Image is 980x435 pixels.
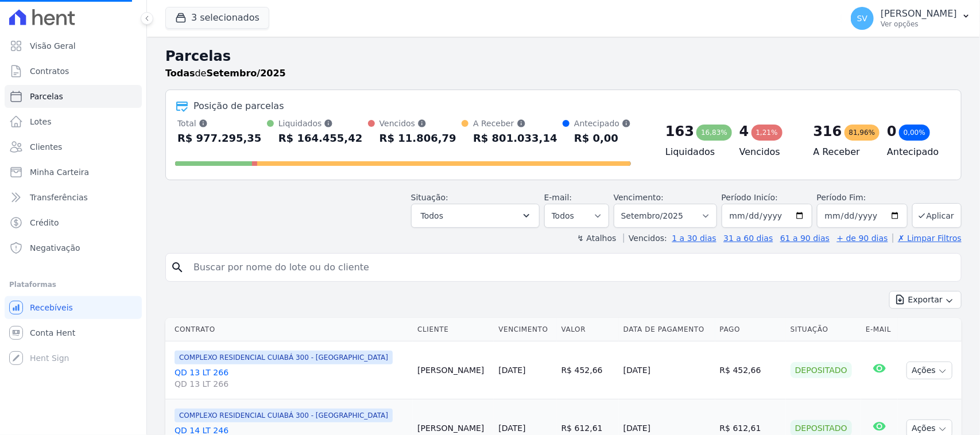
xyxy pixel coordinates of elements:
span: Contratos [30,65,69,77]
label: E-mail: [544,193,572,202]
span: Recebíveis [30,302,73,313]
button: Exportar [889,291,962,309]
p: Ver opções [881,20,957,29]
span: COMPLEXO RESIDENCIAL CUIABÁ 300 - [GEOGRAPHIC_DATA] [175,351,393,364]
div: Vencidos [379,118,456,129]
button: Aplicar [912,203,962,228]
span: Visão Geral [30,40,76,52]
strong: Setembro/2025 [207,68,286,79]
th: E-mail [861,318,898,341]
a: Contratos [5,60,142,83]
span: Todos [421,209,443,223]
a: Lotes [5,110,142,133]
div: Liquidados [278,118,363,129]
div: 0,00% [899,125,930,141]
a: Transferências [5,186,142,209]
a: [DATE] [498,424,525,433]
span: Minha Carteira [30,166,89,178]
th: Contrato [165,318,413,341]
th: Cliente [413,318,494,341]
td: R$ 452,66 [557,341,619,399]
div: 163 [665,122,694,141]
i: search [171,261,184,274]
th: Valor [557,318,619,341]
span: COMPLEXO RESIDENCIAL CUIABÁ 300 - [GEOGRAPHIC_DATA] [175,409,393,422]
a: ✗ Limpar Filtros [893,234,962,243]
th: Situação [786,318,861,341]
div: Plataformas [9,278,137,292]
button: SV [PERSON_NAME] Ver opções [842,2,980,34]
span: SV [857,14,867,22]
div: 4 [739,122,749,141]
span: QD 13 LT 266 [175,378,408,390]
span: Parcelas [30,91,63,102]
span: Lotes [30,116,52,127]
h4: A Receber [814,145,869,159]
a: 1 a 30 dias [672,234,716,243]
label: Vencimento: [614,193,664,202]
div: R$ 0,00 [574,129,631,147]
a: Clientes [5,135,142,158]
span: Clientes [30,141,62,153]
div: 1,21% [752,125,783,141]
td: [DATE] [619,341,715,399]
p: [PERSON_NAME] [881,8,957,20]
th: Pago [715,318,786,341]
a: + de 90 dias [837,234,888,243]
a: Recebíveis [5,296,142,319]
input: Buscar por nome do lote ou do cliente [187,256,956,279]
div: R$ 801.033,14 [473,129,557,147]
button: Todos [411,204,540,228]
div: R$ 977.295,35 [177,129,262,147]
div: R$ 11.806,79 [379,129,456,147]
strong: Todas [165,68,195,79]
h2: Parcelas [165,46,962,67]
label: Situação: [411,193,448,202]
div: Posição de parcelas [193,99,284,113]
div: 316 [814,122,842,141]
div: Total [177,118,262,129]
span: Conta Hent [30,327,75,339]
a: Crédito [5,211,142,234]
a: QD 13 LT 266QD 13 LT 266 [175,367,408,390]
label: Período Fim: [817,192,908,204]
div: 81,96% [845,125,880,141]
a: Negativação [5,236,142,259]
td: R$ 452,66 [715,341,786,399]
a: Visão Geral [5,34,142,57]
label: Vencidos: [623,234,667,243]
a: Minha Carteira [5,161,142,184]
div: Depositado [791,362,852,378]
th: Data de Pagamento [619,318,715,341]
span: Crédito [30,217,59,228]
h4: Liquidados [665,145,721,159]
div: 16,83% [696,125,732,141]
a: [DATE] [498,366,525,375]
th: Vencimento [494,318,556,341]
td: [PERSON_NAME] [413,341,494,399]
a: Conta Hent [5,321,142,344]
label: Período Inicío: [722,193,778,202]
p: de [165,67,286,80]
div: R$ 164.455,42 [278,129,363,147]
div: Antecipado [574,118,631,129]
span: Negativação [30,242,80,254]
button: 3 selecionados [165,7,269,29]
div: A Receber [473,118,557,129]
h4: Antecipado [887,145,943,159]
div: 0 [887,122,897,141]
h4: Vencidos [739,145,795,159]
a: 31 a 60 dias [723,234,773,243]
span: Transferências [30,192,88,203]
button: Ações [907,362,952,379]
a: 61 a 90 dias [780,234,830,243]
label: ↯ Atalhos [577,234,616,243]
a: Parcelas [5,85,142,108]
